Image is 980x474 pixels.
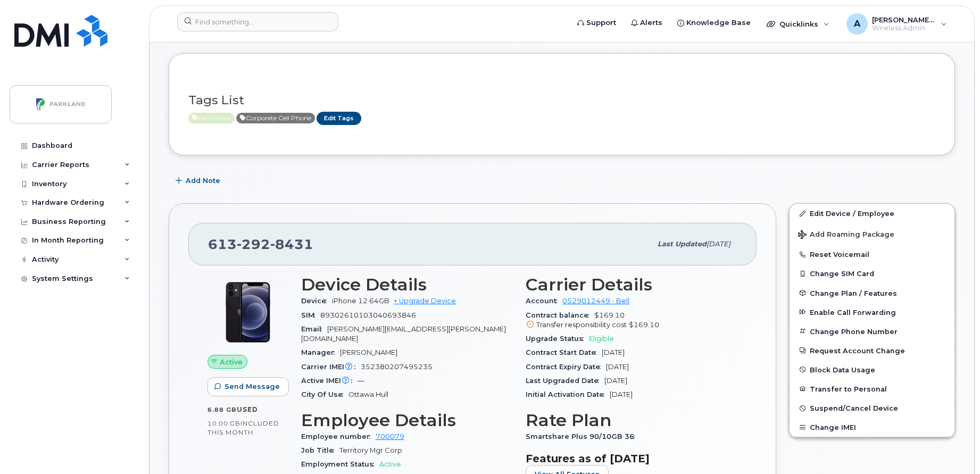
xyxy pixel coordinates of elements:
[790,360,954,379] button: Block Data Usage
[602,348,625,356] span: [DATE]
[526,433,640,440] span: Smartshare Plus 90/10GB 36
[624,12,670,34] a: Alerts
[169,171,229,190] button: Add Note
[207,420,240,427] span: 10.00 GB
[208,236,313,252] span: 613
[358,377,364,385] span: —
[220,357,243,367] span: Active
[790,245,954,264] button: Reset Voicemail
[526,275,737,294] h3: Carrier Details
[526,297,562,305] span: Account
[586,18,616,28] span: Support
[376,433,404,440] a: 700079
[570,12,624,34] a: Support
[188,94,935,107] h3: Tags List
[790,398,954,418] button: Suspend/Cancel Device
[301,446,339,454] span: Job Title
[270,236,313,252] span: 8431
[301,311,320,319] span: SIM
[379,460,401,468] span: Active
[790,322,954,341] button: Change Phone Number
[854,18,860,30] span: A
[340,348,397,356] span: [PERSON_NAME]
[790,379,954,398] button: Transfer to Personal
[301,390,348,398] span: City Of Use
[301,325,506,343] span: [PERSON_NAME][EMAIL_ADDRESS][PERSON_NAME][DOMAIN_NAME]
[301,411,513,430] h3: Employee Details
[606,363,629,371] span: [DATE]
[207,377,289,396] button: Send Message
[589,335,614,343] span: Eligible
[707,240,730,248] span: [DATE]
[790,341,954,360] button: Request Account Change
[237,405,258,413] span: used
[320,311,416,319] span: 89302610103040693846
[186,176,220,186] span: Add Note
[394,297,456,305] a: + Upgrade Device
[790,204,954,223] a: Edit Device / Employee
[810,404,898,412] span: Suspend/Cancel Device
[207,419,279,437] span: included this month
[790,284,954,303] button: Change Plan / Features
[526,363,606,371] span: Contract Expiry Date
[301,275,513,294] h3: Device Details
[237,236,270,252] span: 292
[790,264,954,283] button: Change SIM Card
[670,12,758,34] a: Knowledge Base
[658,240,707,248] span: Last updated
[526,390,610,398] span: Initial Activation Date
[301,363,361,371] span: Carrier IMEI
[526,411,737,430] h3: Rate Plan
[339,446,402,454] span: Territory Mgr Corp
[188,113,235,123] span: Active
[236,113,315,123] span: Active
[810,308,896,316] span: Enable Call Forwarding
[839,13,954,35] div: Abisheik.Thiyagarajan@parkland.ca
[317,112,361,125] a: Edit Tags
[604,377,627,385] span: [DATE]
[526,335,589,343] span: Upgrade Status
[207,406,237,413] span: 6.88 GB
[779,20,818,28] span: Quicklinks
[177,12,338,31] input: Find something...
[301,433,376,440] span: Employee number
[301,297,332,305] span: Device
[332,297,389,305] span: iPhone 12 64GB
[790,418,954,437] button: Change IMEI
[526,311,594,319] span: Contract balance
[536,321,627,329] span: Transfer responsibility cost
[301,325,327,333] span: Email
[301,377,358,385] span: Active IMEI
[225,381,280,392] span: Send Message
[361,363,433,371] span: 352380207495235
[526,348,602,356] span: Contract Start Date
[526,311,737,330] span: $169.10
[301,460,379,468] span: Employment Status
[348,390,388,398] span: Ottawa Hull
[790,303,954,322] button: Enable Call Forwarding
[686,18,751,28] span: Knowledge Base
[301,348,340,356] span: Manager
[790,223,954,245] button: Add Roaming Package
[562,297,629,305] a: 0529012449 - Bell
[629,321,659,329] span: $169.10
[526,377,604,385] span: Last Upgraded Date
[872,24,936,32] span: Wireless Admin
[759,13,837,35] div: Quicklinks
[610,390,633,398] span: [DATE]
[526,452,737,465] h3: Features as of [DATE]
[640,18,662,28] span: Alerts
[810,289,897,297] span: Change Plan / Features
[872,15,936,24] span: [PERSON_NAME][EMAIL_ADDRESS][PERSON_NAME][DOMAIN_NAME]
[216,280,280,344] img: iPhone_12.jpg
[798,230,894,240] span: Add Roaming Package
